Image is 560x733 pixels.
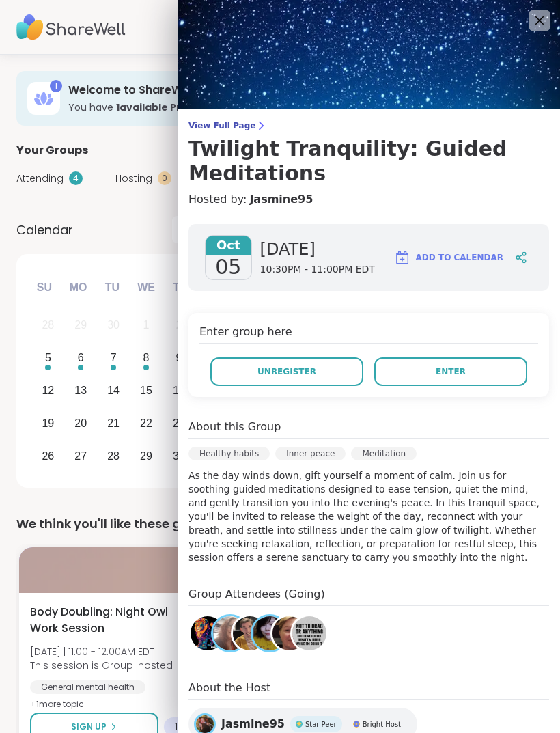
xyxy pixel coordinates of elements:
[42,447,54,465] div: 26
[165,376,194,406] div: Choose Thursday, October 16th, 2025
[173,447,185,465] div: 30
[165,344,194,373] div: Choose Thursday, October 9th, 2025
[290,614,328,652] a: pixiechick7171
[215,255,241,279] span: 05
[253,616,287,650] img: stephanieann90
[115,171,152,186] span: Hosting
[351,447,417,460] div: Meditation
[140,381,152,400] div: 15
[74,381,87,400] div: 13
[33,441,63,471] div: Choose Sunday, October 26th, 2025
[30,604,172,637] span: Body Doubling: Night Owl Work Session
[176,316,182,334] div: 2
[270,614,309,652] a: plamy0813
[257,365,316,378] span: Unregister
[30,659,173,672] span: This session is Group-hosted
[30,680,145,694] div: General mental health
[188,191,549,208] h4: Hosted by:
[66,344,96,373] div: Choose Monday, October 6th, 2025
[210,357,363,386] button: Unregister
[33,344,63,373] div: Choose Sunday, October 5th, 2025
[165,273,195,303] div: Th
[275,447,346,460] div: Inner peace
[107,316,120,334] div: 30
[188,614,227,652] a: Erin32
[74,316,87,334] div: 29
[111,348,117,367] div: 7
[16,221,73,239] span: Calendar
[206,236,251,255] span: Oct
[176,348,182,367] div: 9
[191,616,225,650] img: Erin32
[363,719,401,730] span: Bright Host
[33,376,63,406] div: Choose Sunday, October 12th, 2025
[71,721,107,733] span: Sign Up
[107,381,120,400] div: 14
[388,241,509,274] button: Add to Calendar
[132,376,161,406] div: Choose Wednesday, October 15th, 2025
[260,238,375,260] span: [DATE]
[99,441,128,471] div: Choose Tuesday, October 28th, 2025
[213,616,247,650] img: dodi
[42,316,54,334] div: 28
[30,645,173,659] span: [DATE] | 11:00 - 12:00AM EDT
[292,616,326,650] img: pixiechick7171
[353,721,360,728] img: Bright Host
[132,344,161,373] div: Choose Wednesday, October 8th, 2025
[272,616,307,650] img: plamy0813
[175,721,223,732] span: 14 spots left
[66,441,96,471] div: Choose Monday, October 27th, 2025
[16,3,126,51] img: ShareWell Nav Logo
[143,348,150,367] div: 8
[66,409,96,438] div: Choose Monday, October 20th, 2025
[188,447,270,460] div: Healthy habits
[188,120,549,131] span: View Full Page
[99,376,128,406] div: Choose Tuesday, October 14th, 2025
[33,311,63,340] div: Not available Sunday, September 28th, 2025
[68,100,404,114] h3: You have to book a coaching group.
[66,376,96,406] div: Choose Monday, October 13th, 2025
[165,441,194,471] div: Choose Thursday, October 30th, 2025
[165,311,194,340] div: Not available Thursday, October 2nd, 2025
[140,414,152,432] div: 22
[199,324,538,344] h4: Enter group here
[33,409,63,438] div: Choose Sunday, October 19th, 2025
[165,409,194,438] div: Choose Thursday, October 23rd, 2025
[140,447,152,465] div: 29
[221,716,285,732] span: Jasmine95
[16,514,544,534] div: We think you'll like these groups
[132,311,161,340] div: Not available Wednesday, October 1st, 2025
[436,365,466,378] span: Enter
[45,348,51,367] div: 5
[416,251,503,264] span: Add to Calendar
[69,171,83,185] div: 4
[231,614,269,652] a: Jedi_Drew
[296,721,303,728] img: Star Peer
[42,414,54,432] div: 19
[251,614,289,652] a: stephanieann90
[188,680,549,700] h4: About the Host
[188,586,549,606] h4: Group Attendees (Going)
[99,311,128,340] div: Not available Tuesday, September 30th, 2025
[158,171,171,185] div: 0
[63,273,93,303] div: Mo
[305,719,337,730] span: Star Peer
[188,469,549,564] p: As the day winds down, gift yourself a moment of calm. Join us for soothing guided meditations de...
[29,273,59,303] div: Su
[74,447,87,465] div: 27
[42,381,54,400] div: 12
[260,263,375,277] span: 10:30PM - 11:00PM EDT
[394,249,410,266] img: ShareWell Logomark
[173,381,185,400] div: 16
[374,357,527,386] button: Enter
[97,273,127,303] div: Tu
[99,409,128,438] div: Choose Tuesday, October 21st, 2025
[99,344,128,373] div: Choose Tuesday, October 7th, 2025
[249,191,313,208] a: Jasmine95
[66,311,96,340] div: Not available Monday, September 29th, 2025
[107,447,120,465] div: 28
[31,309,260,472] div: month 2025-10
[188,419,281,435] h4: About this Group
[16,171,64,186] span: Attending
[132,441,161,471] div: Choose Wednesday, October 29th, 2025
